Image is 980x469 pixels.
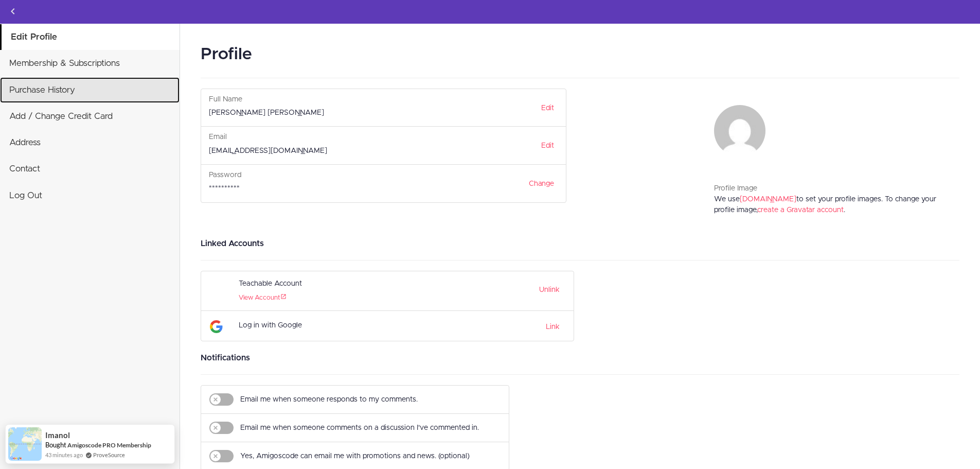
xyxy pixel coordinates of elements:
[2,24,180,50] a: Edit Profile
[8,427,42,461] img: provesource social proof notification image
[534,137,561,154] a: Edit
[714,183,952,194] div: Profile Image
[93,450,125,459] a: ProveSource
[209,418,501,438] form: Email me when someone comments on a discussion I've commented in.
[209,108,324,118] label: [PERSON_NAME] [PERSON_NAME]
[209,446,501,466] form: Yes, Amigoscode can email me with promotions and news. (optional)
[209,170,241,181] label: Password
[539,281,560,296] a: Unlink
[210,320,223,333] img: Google Logo
[67,441,151,449] a: Amigoscode PRO Membership
[534,99,561,117] a: Edit
[45,450,83,459] span: 43 minutes ago
[522,175,561,193] a: Change
[714,194,952,227] div: We use to set your profile images. To change your profile image, .
[546,320,560,333] a: Link
[239,276,469,291] div: Teachable Account
[201,237,959,250] h3: Linked Accounts
[45,441,66,449] span: Bought
[45,431,70,440] span: Imanol
[740,196,796,203] a: [DOMAIN_NAME]
[201,352,959,364] h3: Notifications
[7,5,19,18] svg: Back to courses
[209,132,227,143] label: Email
[209,146,327,157] label: [EMAIL_ADDRESS][DOMAIN_NAME]
[239,316,469,335] div: Log in with Google
[209,390,501,409] form: Email me when someone responds to my comments.
[239,294,287,301] a: View Account
[714,105,765,157] img: asl22200@gmail.com
[209,94,242,105] label: Full Name
[201,42,959,67] h2: Profile
[757,206,844,214] a: create a Gravatar account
